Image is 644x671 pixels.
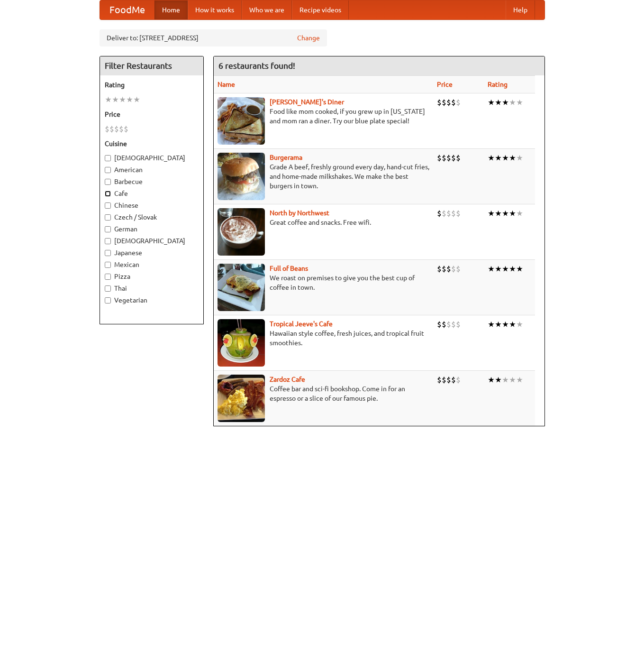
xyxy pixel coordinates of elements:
[105,238,111,244] input: [DEMOGRAPHIC_DATA]
[105,191,111,197] input: Cafe
[437,319,442,330] li: $
[105,250,111,256] input: Japanese
[105,139,199,148] h5: Cuisine
[495,153,502,163] li: ★
[218,218,429,227] p: Great coffee and snacks. Free wifi.
[270,265,308,272] a: Full of Beans
[488,97,495,108] li: ★
[446,375,451,385] li: $
[188,0,242,19] a: How it works
[119,94,126,105] li: ★
[105,260,199,269] label: Mexican
[495,97,502,108] li: ★
[270,154,302,161] a: Burgerama
[509,97,516,108] li: ★
[218,107,429,126] p: Food like mom cooked, if you grew up in [US_STATE] and mom ran a diner. Try our blue plate special!
[451,375,456,385] li: $
[218,81,235,88] a: Name
[451,208,456,219] li: $
[270,98,344,106] a: [PERSON_NAME]'s Diner
[488,208,495,219] li: ★
[105,202,111,209] input: Chinese
[270,209,329,217] b: North by Northwest
[119,124,124,134] li: $
[100,29,327,46] div: Deliver to: [STREET_ADDRESS]
[154,0,188,19] a: Home
[218,319,265,367] img: jeeves.jpg
[109,124,114,134] li: $
[437,97,442,108] li: $
[456,208,461,219] li: $
[451,319,456,330] li: $
[456,319,461,330] li: $
[124,124,128,134] li: $
[509,208,516,219] li: ★
[442,375,446,385] li: $
[451,97,456,108] li: $
[105,165,199,175] label: American
[105,295,199,305] label: Vegetarian
[437,375,442,385] li: $
[105,179,111,185] input: Barbecue
[446,264,451,274] li: $
[105,284,199,293] label: Thai
[488,319,495,330] li: ★
[105,110,199,119] h5: Price
[502,153,509,163] li: ★
[297,33,320,43] a: Change
[270,320,333,328] a: Tropical Jeeve's Cafe
[502,264,509,274] li: ★
[218,162,429,191] p: Grade A beef, freshly ground every day, hand-cut fries, and home-made milkshakes. We make the bes...
[456,97,461,108] li: $
[112,94,119,105] li: ★
[495,375,502,385] li: ★
[437,153,442,163] li: $
[126,94,133,105] li: ★
[105,94,112,105] li: ★
[218,208,265,256] img: north.jpg
[437,264,442,274] li: $
[509,319,516,330] li: ★
[488,153,495,163] li: ★
[292,0,349,19] a: Recipe videos
[446,208,451,219] li: $
[442,264,446,274] li: $
[451,153,456,163] li: $
[100,56,203,75] h4: Filter Restaurants
[488,375,495,385] li: ★
[105,80,199,90] h5: Rating
[105,201,199,210] label: Chinese
[218,329,429,348] p: Hawaiian style coffee, fresh juices, and tropical fruit smoothies.
[270,376,305,383] a: Zardoz Cafe
[516,208,523,219] li: ★
[446,153,451,163] li: $
[516,264,523,274] li: ★
[105,297,111,303] input: Vegetarian
[488,81,508,88] a: Rating
[446,97,451,108] li: $
[502,375,509,385] li: ★
[105,212,199,222] label: Czech / Slovak
[516,375,523,385] li: ★
[218,61,295,70] ng-pluralize: 6 restaurants found!
[495,208,502,219] li: ★
[488,264,495,274] li: ★
[114,124,119,134] li: $
[502,97,509,108] li: ★
[509,264,516,274] li: ★
[218,384,429,403] p: Coffee bar and sci-fi bookshop. Come in for an espresso or a slice of our famous pie.
[516,97,523,108] li: ★
[456,153,461,163] li: $
[242,0,292,19] a: Who we are
[105,248,199,257] label: Japanese
[105,236,199,246] label: [DEMOGRAPHIC_DATA]
[105,167,111,173] input: American
[437,81,453,88] a: Price
[509,153,516,163] li: ★
[105,285,111,292] input: Thai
